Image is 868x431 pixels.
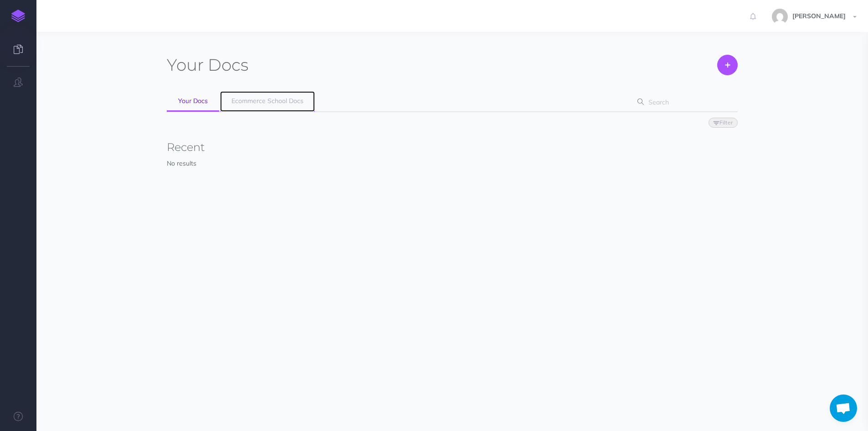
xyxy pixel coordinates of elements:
button: Filter [709,118,738,128]
div: Aprire la chat [830,395,857,422]
h1: Docs [167,55,248,75]
a: Ecommerce School Docs [220,91,315,112]
span: Ecommerce School Docs [231,97,303,105]
img: logo-mark.svg [11,10,25,22]
span: [PERSON_NAME] [788,12,850,20]
h3: Recent [167,141,738,153]
input: Search [646,94,724,110]
p: No results [167,158,738,168]
span: Your [167,55,204,75]
span: Your Docs [178,97,208,105]
a: Your Docs [167,91,219,112]
img: 773ddf364f97774a49de44848d81cdba.jpg [772,9,788,25]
